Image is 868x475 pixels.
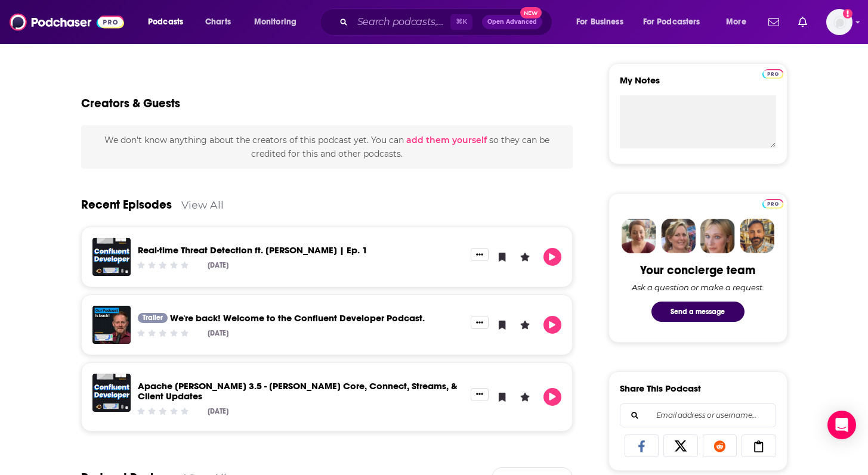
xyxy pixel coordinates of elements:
[843,9,852,18] svg: Add a profile image
[827,411,856,439] div: Open Intercom Messenger
[643,14,700,30] span: For Podcasters
[576,14,623,30] span: For Business
[568,13,638,32] button: open menu
[353,13,450,32] input: Search podcasts, credits, & more...
[762,199,783,209] img: Podchaser Pro
[543,248,561,266] button: Play
[625,434,659,457] a: Share on Facebook
[135,406,190,415] div: Community Rating: 0 out of 5
[487,19,537,25] span: Open Advanced
[516,248,534,266] button: Leave a Rating
[543,316,561,334] button: Play
[661,219,696,253] img: Barbara Profile
[208,407,228,415] div: [DATE]
[471,248,489,261] button: Show More Button
[254,14,296,30] span: Monitoring
[663,434,698,457] a: Share on X/Twitter
[718,13,761,32] button: open menu
[632,282,764,292] div: Ask a question or make a request.
[764,12,784,32] a: Show notifications dropdown
[471,316,489,329] button: Show More Button
[740,219,774,253] img: Jon Profile
[493,248,511,266] button: Bookmark Episode
[205,14,231,30] span: Charts
[170,312,425,324] a: We're back! Welcome to the Confluent Developer Podcast.
[148,14,183,30] span: Podcasts
[246,13,312,32] button: open menu
[826,9,852,35] button: Show profile menu
[81,96,180,111] h2: Creators & Guests
[762,197,783,209] a: Pro website
[135,260,190,269] div: Community Rating: 0 out of 5
[726,14,746,30] span: More
[331,8,564,36] div: Search podcasts, credits, & more...
[826,9,852,35] img: User Profile
[493,316,511,334] button: Bookmark Episode
[651,302,745,322] button: Send a message
[793,12,812,32] a: Show notifications dropdown
[92,306,131,344] img: We're back! Welcome to the Confluent Developer Podcast.
[520,7,542,18] span: New
[208,329,228,337] div: [DATE]
[104,135,549,159] span: We don't know anything about the creators of this podcast yet . You can so they can be credited f...
[140,13,199,32] button: open menu
[630,404,766,427] input: Email address or username...
[471,388,489,401] button: Show More Button
[135,328,190,337] div: Community Rating: 0 out of 5
[620,383,701,394] h3: Share This Podcast
[640,263,755,278] div: Your concierge team
[516,316,534,334] button: Leave a Rating
[138,380,458,402] a: Apache Kafka 3.5 - Kafka Core, Connect, Streams, & Client Updates
[81,197,172,212] a: Recent Episodes
[92,238,131,276] img: Real-time Threat Detection ft. Adi Polak | Ep. 1
[703,434,737,457] a: Share on Reddit
[622,219,656,253] img: Sydney Profile
[493,388,511,406] button: Bookmark Episode
[406,135,487,145] button: add them yourself
[762,67,783,79] a: Pro website
[620,403,776,427] div: Search followers
[826,9,852,35] span: Logged in as biancagorospe
[762,69,783,79] img: Podchaser Pro
[543,388,561,406] button: Play
[181,198,224,211] a: View All
[620,74,776,95] label: My Notes
[10,11,124,33] img: Podchaser - Follow, Share and Rate Podcasts
[482,15,542,29] button: Open AdvancedNew
[700,219,735,253] img: Jules Profile
[208,261,228,269] div: [DATE]
[197,13,238,32] a: Charts
[143,314,163,321] span: Trailer
[516,388,534,406] button: Leave a Rating
[92,374,131,412] img: Apache Kafka 3.5 - Kafka Core, Connect, Streams, & Client Updates
[742,434,776,457] a: Copy Link
[450,14,472,30] span: ⌘ K
[138,244,367,256] a: Real-time Threat Detection ft. Adi Polak | Ep. 1
[635,13,718,32] button: open menu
